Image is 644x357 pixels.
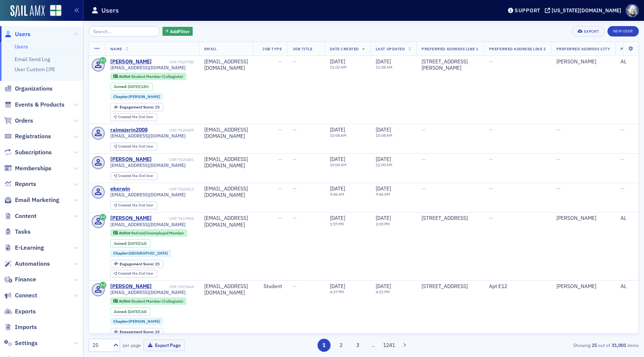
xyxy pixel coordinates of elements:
[4,30,31,38] a: Users
[15,30,31,38] span: Users
[584,29,599,34] div: Export
[334,339,347,352] button: 2
[15,56,50,63] a: Email Send Log
[113,250,129,256] span: Chapter :
[110,239,151,247] div: Joined: 2025-09-14 00:00:00
[50,5,61,16] img: SailAMX
[118,271,139,276] span: Created Via :
[128,84,149,89] div: (12h)
[114,241,128,246] span: Joined :
[89,26,160,37] input: Search…
[110,290,186,295] span: [EMAIL_ADDRESS][DOMAIN_NAME]
[556,126,561,133] span: —
[15,132,51,140] span: Registrations
[15,164,51,173] span: Memberships
[110,73,187,80] div: Active: Active: Student Member (Collegiate)
[110,156,152,163] a: [PERSON_NAME]
[120,261,155,266] span: Engagement Score :
[376,126,391,133] span: [DATE]
[330,185,345,192] span: [DATE]
[120,104,155,110] span: Engagement Score :
[113,319,160,324] a: Chapter:[PERSON_NAME]
[131,298,183,304] span: Student Member (Collegiate)
[118,173,139,178] span: Created Via :
[204,215,248,228] div: [EMAIL_ADDRESS][DOMAIN_NAME]
[143,339,185,351] button: Export Page
[118,174,154,178] div: End User
[556,59,610,65] div: [PERSON_NAME]
[204,46,217,51] span: Email
[278,126,282,133] span: —
[110,93,164,100] div: Chapter:
[110,283,152,290] div: [PERSON_NAME]
[15,291,37,300] span: Connect
[110,83,153,91] div: Joined: 2025-09-15 00:00:00
[118,114,139,119] span: Created Via :
[376,133,392,138] time: 10:08 AM
[10,5,45,17] img: SailAMX
[422,185,426,192] span: —
[120,329,155,334] span: Engagement Score :
[4,275,36,284] a: Finance
[489,46,546,51] span: Preferred Address Line 2
[552,7,621,14] div: [US_STATE][DOMAIN_NAME]
[114,84,128,89] span: Joined :
[293,126,297,133] span: —
[610,342,627,348] strong: 31,001
[128,241,139,246] span: [DATE]
[422,59,479,72] div: [STREET_ADDRESS][PERSON_NAME]
[278,156,282,162] span: —
[110,229,187,237] div: Active: Active: Retired/Unemployed Member
[489,126,493,133] span: —
[204,156,248,169] div: [EMAIL_ADDRESS][DOMAIN_NAME]
[110,297,187,305] div: Active: Active: Student Member (Collegiate)
[153,157,194,162] div: USR-7620481
[422,156,426,162] span: —
[92,341,109,349] div: 25
[4,164,51,173] a: Memberships
[204,186,248,199] div: [EMAIL_ADDRESS][DOMAIN_NAME]
[376,283,391,290] span: [DATE]
[422,283,479,290] div: [STREET_ADDRESS]
[153,216,194,221] div: USR-7619908
[128,84,139,89] span: [DATE]
[376,58,391,65] span: [DATE]
[318,339,331,352] button: 1
[4,260,50,268] a: Automations
[128,241,147,246] div: (1d)
[368,342,379,348] span: …
[4,132,51,140] a: Registrations
[376,221,390,227] time: 2:05 PM
[119,298,131,304] span: Active
[15,66,55,73] a: User Custom CPE
[110,103,163,111] div: Engagement Score: 25
[330,162,347,167] time: 10:04 AM
[4,307,36,316] a: Exports
[110,307,151,316] div: Joined: 2025-09-12 00:00:00
[153,284,194,289] div: USR-7619464
[293,58,297,65] span: —
[621,185,625,192] span: —
[119,74,131,79] span: Active
[101,6,119,15] h1: Users
[330,221,344,227] time: 1:57 PM
[556,185,561,192] span: —
[607,26,639,37] a: New User
[204,127,248,140] div: [EMAIL_ADDRESS][DOMAIN_NAME]
[4,196,59,204] a: Email Marketing
[330,126,345,133] span: [DATE]
[118,203,139,208] span: Created Via :
[376,289,390,294] time: 4:21 PM
[120,262,160,266] div: 25
[204,283,248,296] div: [EMAIL_ADDRESS][DOMAIN_NAME]
[556,156,561,162] span: —
[114,309,128,314] span: Joined :
[110,186,130,192] div: ekerwin
[4,339,38,347] a: Settings
[330,283,345,290] span: [DATE]
[15,117,33,125] span: Orders
[110,46,122,51] span: Name
[149,128,194,133] div: USR-7620489
[110,133,186,139] span: [EMAIL_ADDRESS][DOMAIN_NAME]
